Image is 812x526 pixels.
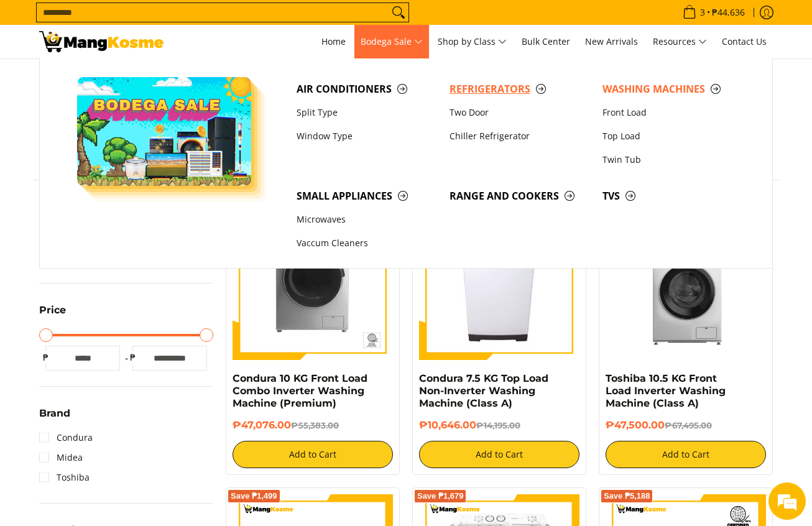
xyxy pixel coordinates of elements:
[585,35,638,47] span: New Arrivals
[417,492,464,500] span: Save ₱1,679
[290,77,443,101] a: Air Conditioners
[290,208,443,232] a: Microwaves
[419,419,579,431] h6: ₱10,646.00
[424,200,574,360] img: condura-7.5kg-topload-non-inverter-washing-machine-class-c-full-view-mang-kosme
[176,25,773,58] nav: Main Menu
[39,408,70,428] summary: Open
[361,34,423,50] span: Bodega Sale
[443,124,596,148] a: Chiller Refrigerator
[39,448,83,468] a: Midea
[596,77,749,101] a: Washing Machines
[665,420,712,430] del: ₱67,495.00
[419,372,548,409] a: Condura 7.5 KG Top Load Non-Inverter Washing Machine (Class A)
[297,81,437,97] span: Air Conditioners
[653,34,707,50] span: Resources
[450,188,590,204] span: Range and Cookers
[233,372,367,409] a: Condura 10 KG Front Load Combo Inverter Washing Machine (Premium)
[710,8,747,17] span: ₱44,636
[443,184,596,208] a: Range and Cookers
[647,25,713,58] a: Resources
[596,148,749,172] a: Twin Tub
[579,25,644,58] a: New Arrivals
[443,101,596,124] a: Two Door
[596,124,749,148] a: Top Load
[65,70,209,86] div: Chat with us now
[77,77,251,186] img: Bodega Sale
[39,31,164,52] img: Washing Machines l Mang Kosme: Home Appliances Warehouse Sale Partner
[290,232,443,256] a: Vaccum Cleaners
[233,419,393,431] h6: ₱47,076.00
[515,25,576,58] a: Bulk Center
[204,6,234,36] div: Minimize live chat window
[290,124,443,148] a: Window Type
[389,3,408,22] button: Search
[604,492,650,500] span: Save ₱5,188
[126,351,139,364] span: ₱
[354,25,429,58] a: Bodega Sale
[233,441,393,468] button: Add to Cart
[596,101,749,124] a: Front Load
[290,101,443,124] a: Split Type
[39,305,66,315] span: Price
[606,419,766,431] h6: ₱47,500.00
[476,420,520,430] del: ₱14,195.00
[39,305,66,325] summary: Open
[6,339,237,383] textarea: Type your message and hit 'Enter'
[450,81,590,97] span: Refrigerators
[438,34,507,50] span: Shop by Class
[290,184,443,208] a: Small Appliances
[297,188,437,204] span: Small Appliances
[606,200,766,360] img: Toshiba 10.5 KG Front Load Inverter Washing Machine (Class A)
[431,25,513,58] a: Shop by Class
[39,468,90,487] a: Toshiba
[39,428,93,448] a: Condura
[315,25,352,58] a: Home
[233,200,393,360] img: Condura 10 KG Front Load Combo Inverter Washing Machine (Premium)
[602,188,743,204] span: TVs
[291,420,339,430] del: ₱55,383.00
[39,408,70,418] span: Brand
[443,77,596,101] a: Refrigerators
[231,492,277,500] span: Save ₱1,499
[419,441,579,468] button: Add to Cart
[606,441,766,468] button: Add to Cart
[679,6,749,19] span: •
[72,157,172,282] span: We're online!
[716,25,773,58] a: Contact Us
[602,81,743,97] span: Washing Machines
[606,372,726,409] a: Toshiba 10.5 KG Front Load Inverter Washing Machine (Class A)
[698,8,707,17] span: 3
[522,35,570,47] span: Bulk Center
[39,351,52,364] span: ₱
[596,184,749,208] a: TVs
[321,35,346,47] span: Home
[722,35,767,47] span: Contact Us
